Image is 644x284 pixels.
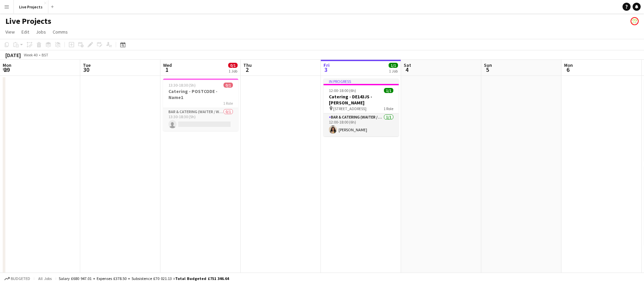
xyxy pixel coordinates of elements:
span: 1 Role [384,106,393,111]
div: 1 Job [389,68,398,74]
span: 6 [563,66,573,74]
span: Sun [484,62,492,68]
a: Jobs [33,28,49,36]
span: Comms [53,29,68,35]
h3: Catering - POSTCODE - Name1 [163,88,238,100]
span: 1/1 [384,88,393,93]
span: Jobs [36,29,46,35]
span: 0/1 [224,83,233,88]
a: Comms [50,28,70,36]
span: Week 40 [22,52,39,57]
span: Thu [243,62,252,68]
span: 1 Role [223,101,233,106]
span: 3 [323,66,330,74]
app-card-role: Bar & Catering (Waiter / waitress)0/113:30-18:30 (5h) [163,108,238,131]
app-job-card: In progress12:00-18:00 (6h)1/1Catering - DE143JS - [PERSON_NAME] [STREET_ADDRESS]1 RoleBar & Cate... [324,79,399,136]
span: 5 [483,66,492,74]
app-card-role: Bar & Catering (Waiter / waitress)1/112:00-18:00 (6h)[PERSON_NAME] [324,113,399,136]
span: 0/1 [228,63,238,68]
span: 13:30-18:30 (5h) [168,83,196,88]
span: 12:00-18:00 (6h) [329,88,356,93]
span: Mon [564,62,573,68]
div: 1 Job [229,68,237,74]
span: 2 [242,66,252,74]
button: Live Projects [14,0,48,13]
div: BST [42,52,48,57]
span: Wed [163,62,172,68]
span: 29 [2,66,11,74]
a: View [3,28,17,36]
span: 1 [162,66,172,74]
span: Edit [21,29,29,35]
div: In progress [324,79,399,84]
span: Fri [324,62,330,68]
button: Budgeted [3,275,31,282]
div: [DATE] [5,52,21,58]
app-job-card: 13:30-18:30 (5h)0/1Catering - POSTCODE - Name11 RoleBar & Catering (Waiter / waitress)0/113:30-18... [163,79,238,131]
span: [STREET_ADDRESS] [333,106,366,111]
app-user-avatar: Activ8 Staffing [631,17,639,25]
span: Mon [3,62,11,68]
span: Total Budgeted £751 346.64 [175,276,229,281]
span: Tue [83,62,91,68]
div: Salary £680 947.01 + Expenses £378.50 + Subsistence £70 021.13 = [59,276,229,281]
span: View [5,29,15,35]
span: Sat [404,62,411,68]
span: All jobs [37,276,53,281]
span: 4 [403,66,411,74]
h1: Live Projects [5,16,51,26]
span: 30 [82,66,91,74]
span: 1/1 [389,63,398,68]
h3: Catering - DE143JS - [PERSON_NAME] [324,94,399,106]
a: Edit [19,28,32,36]
span: Budgeted [11,276,30,281]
